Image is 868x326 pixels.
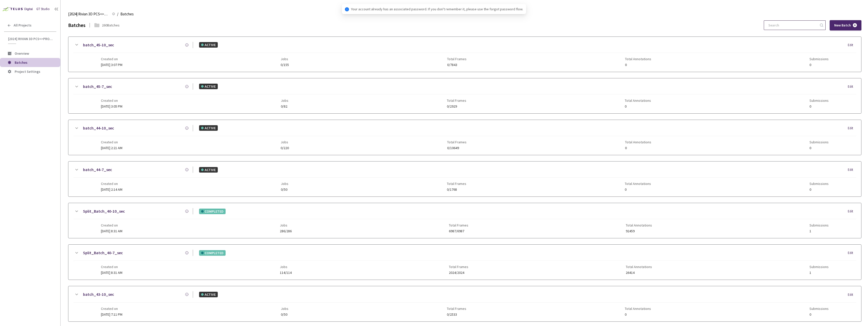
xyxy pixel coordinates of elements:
span: Total Frames [447,307,466,311]
div: batch_45-7_secACTIVEEditCreated on[DATE] 3:05 PMJobs0/82Total Frames0/2929Total Annotations0Submi... [68,78,861,113]
a: Split_Batch_40-10_sec [83,208,125,214]
span: [2024] Rivian 3D PCS<>Production [68,11,109,17]
span: Submissions [809,307,829,311]
span: 0/2533 [447,313,466,316]
div: COMPLETED [199,209,226,214]
div: Edit [848,84,856,89]
div: Edit [848,126,856,131]
a: Split_Batch_40-7_sec [83,250,123,256]
div: Split_Batch_40-10_secCOMPLETEDEditCreated on[DATE] 8:31 AMJobs286/286Total Frames6987/6987Total A... [68,203,861,238]
span: 114/114 [280,271,292,275]
span: [DATE] 2:14 AM [101,187,122,192]
span: Total Frames [447,182,466,186]
div: Edit [848,292,856,297]
span: Created on [101,182,122,186]
div: Edit [848,43,856,48]
span: 0 [625,146,651,150]
div: ACTIVE [199,167,218,173]
span: Jobs [281,307,288,311]
span: 0/2929 [447,105,466,108]
div: Edit [848,250,856,255]
span: Created on [101,99,122,103]
span: 0/10649 [447,146,467,150]
span: Total Frames [449,265,468,269]
span: 0 [625,105,651,108]
span: Project Settings [15,69,40,74]
span: Submissions [809,223,829,227]
div: ACTIVE [199,292,218,297]
span: Total Annotations [625,57,651,61]
span: [DATE] 2:21 AM [101,146,122,150]
a: batch_43-10_sec [83,291,114,298]
span: 0/1768 [447,188,466,191]
span: [2024] Rivian 3D PCS<>Production [8,37,53,41]
span: Jobs [280,265,292,269]
span: Total Frames [447,57,467,61]
span: Total Annotations [626,223,652,227]
span: All Projects [14,23,32,27]
span: Created on [101,307,122,311]
a: batch_45-7_sec [83,83,112,90]
span: Total Frames [447,99,466,103]
div: batch_44-7_secACTIVEEditCreated on[DATE] 2:14 AMJobs0/50Total Frames0/1768Total Annotations0Submi... [68,161,861,197]
span: 1 [809,271,829,275]
span: Created on [101,140,122,144]
span: Created on [101,57,122,61]
span: 1 [809,229,829,233]
span: 0/50 [281,188,288,191]
span: 0/155 [281,63,289,67]
span: Overview [15,51,29,56]
span: Total Frames [447,140,467,144]
span: New Batch [834,23,851,27]
div: Batches [68,22,86,29]
span: [DATE] 8:31 AM [101,229,122,233]
div: COMPLETED [199,250,226,256]
span: Created on [101,223,122,227]
span: Total Annotations [625,140,651,144]
div: batch_44-10_secACTIVEEditCreated on[DATE] 2:21 AMJobs0/220Total Frames0/10649Total Annotations0Su... [68,120,861,155]
a: batch_44-10_sec [83,125,114,131]
span: [DATE] 8:31 AM [101,270,122,275]
span: info-circle [345,7,349,11]
div: batch_43-10_secACTIVEEditCreated on[DATE] 7:11 PMJobs0/50Total Frames0/2533Total Annotations0Subm... [68,286,861,321]
span: [DATE] 3:05 PM [101,104,122,109]
span: Your account already has an associated password. If you don't remember it, please use the forgot ... [351,6,523,12]
span: 26414 [626,271,652,275]
span: Total Annotations [625,182,651,186]
div: ACTIVE [199,125,218,131]
input: Search [765,21,819,30]
span: Batches [15,60,28,65]
span: Jobs [281,140,289,144]
div: 260 Batches [102,23,120,28]
span: 0/220 [281,146,289,150]
a: batch_45-10_sec [83,42,114,48]
span: Total Annotations [625,99,651,103]
span: Total Frames [449,223,468,227]
div: Split_Batch_40-7_secCOMPLETEDEditCreated on[DATE] 8:31 AMJobs114/114Total Frames2024/2024Total An... [68,245,861,280]
span: 0/50 [281,313,288,316]
span: Jobs [280,223,292,227]
span: 0 [809,313,829,316]
span: 0 [809,105,829,108]
span: Submissions [809,99,829,103]
div: GT Studio [36,7,50,12]
span: 2024/2024 [449,271,468,275]
span: 0/7843 [447,63,467,67]
span: 0 [809,63,829,67]
span: Jobs [281,99,288,103]
li: / [117,11,118,17]
span: 0/82 [281,105,288,108]
span: 92459 [626,229,652,233]
span: 0 [625,313,651,316]
span: 6987/6987 [449,229,468,233]
span: [DATE] 7:11 PM [101,312,122,317]
span: 0 [809,188,829,191]
div: ACTIVE [199,84,218,89]
span: Submissions [809,140,829,144]
span: 0 [625,188,651,191]
span: Jobs [281,57,289,61]
span: Jobs [281,182,288,186]
span: Batches [120,11,134,17]
span: Created on [101,265,122,269]
div: Edit [848,209,856,214]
